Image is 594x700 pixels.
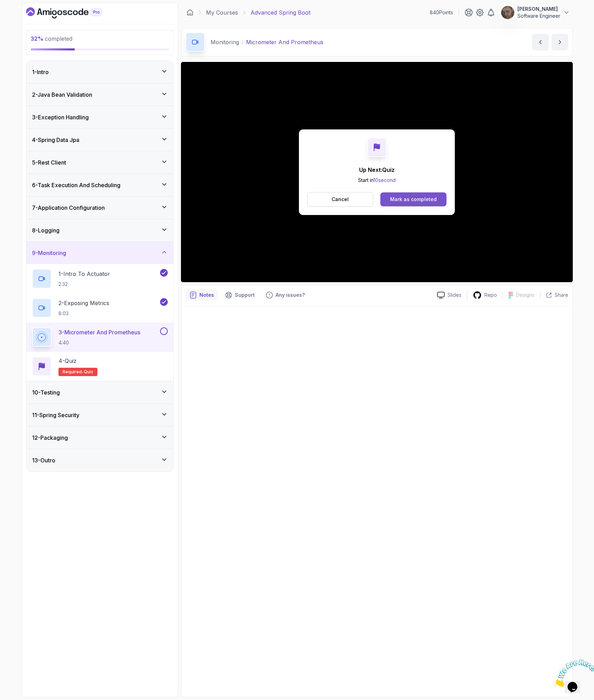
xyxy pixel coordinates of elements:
[501,6,570,19] button: user profile image[PERSON_NAME]Software Engineer
[58,310,109,317] p: 8:03
[187,9,193,16] a: Dashboard
[26,449,173,471] button: 13-Outro
[58,328,140,336] p: 3 - Micrometer And Prometheus
[32,204,105,212] h3: 7 - Application Configuration
[390,196,437,203] div: Mark as completed
[26,404,173,426] button: 11-Spring Security
[26,83,173,106] button: 2-Java Bean Validation
[221,289,259,301] button: Support button
[251,8,310,17] p: Advanced Spring Boot
[380,192,446,206] button: Mark as completed
[84,369,93,375] span: quiz
[32,269,168,288] button: 1-Intro To Actuator2:32
[484,292,497,299] p: Repo
[32,411,79,419] h3: 11 - Spring Security
[185,289,218,301] button: notes button
[358,177,396,184] p: Start in
[31,35,72,42] span: completed
[32,226,60,234] h3: 8 - Logging
[276,292,305,299] p: Any issues?
[448,292,461,299] p: Slides
[532,34,549,50] button: previous content
[540,292,568,299] button: Share
[199,292,214,299] p: Notes
[32,181,120,189] h3: 6 - Task Execution And Scheduling
[555,292,568,299] p: Share
[517,6,560,13] p: [PERSON_NAME]
[26,427,173,449] button: 12-Packaging
[26,242,173,264] button: 9-Monitoring
[26,61,173,83] button: 1-Intro
[552,34,568,50] button: next content
[26,174,173,196] button: 6-Task Execution And Scheduling
[32,249,66,257] h3: 9 - Monitoring
[58,339,140,346] p: 4:40
[501,6,514,19] img: user profile image
[358,166,396,174] p: Up Next: Quiz
[58,299,109,307] p: 2 - Exposing Metrics
[32,388,60,397] h3: 10 - Testing
[58,281,110,288] p: 2:32
[58,270,110,278] p: 1 - Intro To Actuator
[58,357,77,365] p: 4 - Quiz
[467,291,502,300] a: Repo
[26,197,173,219] button: 7-Application Configuration
[32,433,68,442] h3: 12 - Packaging
[32,113,89,121] h3: 3 - Exception Handling
[32,68,49,76] h3: 1 - Intro
[26,219,173,241] button: 8-Logging
[516,292,534,299] p: Designs
[551,657,594,690] iframe: chat widget
[206,8,238,17] a: My Courses
[32,298,168,318] button: 2-Exposing Metrics8:03
[430,9,453,16] p: 840 Points
[211,38,239,46] p: Monitoring
[32,136,79,144] h3: 4 - Spring Data Jpa
[26,129,173,151] button: 4-Spring Data Jpa
[181,62,573,282] iframe: 3 - Micrometer and Prometheus
[373,177,396,183] span: 10 second
[63,369,84,375] span: Required-
[32,327,168,347] button: 3-Micrometer And Prometheus4:40
[32,90,92,99] h3: 2 - Java Bean Validation
[32,158,66,167] h3: 5 - Rest Client
[26,106,173,128] button: 3-Exception Handling
[32,357,168,376] button: 4-QuizRequired-quiz
[26,381,173,404] button: 10-Testing
[517,13,560,19] p: Software Engineer
[262,289,309,301] button: Feedback button
[307,192,374,207] button: Cancel
[32,456,55,464] h3: 13 - Outro
[246,38,323,46] p: Micrometer And Prometheus
[31,35,43,42] span: 32 %
[235,292,255,299] p: Support
[431,292,467,299] a: Slides
[26,151,173,174] button: 5-Rest Client
[332,196,349,203] p: Cancel
[3,3,46,30] img: Chat attention grabber
[26,7,118,18] a: Dashboard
